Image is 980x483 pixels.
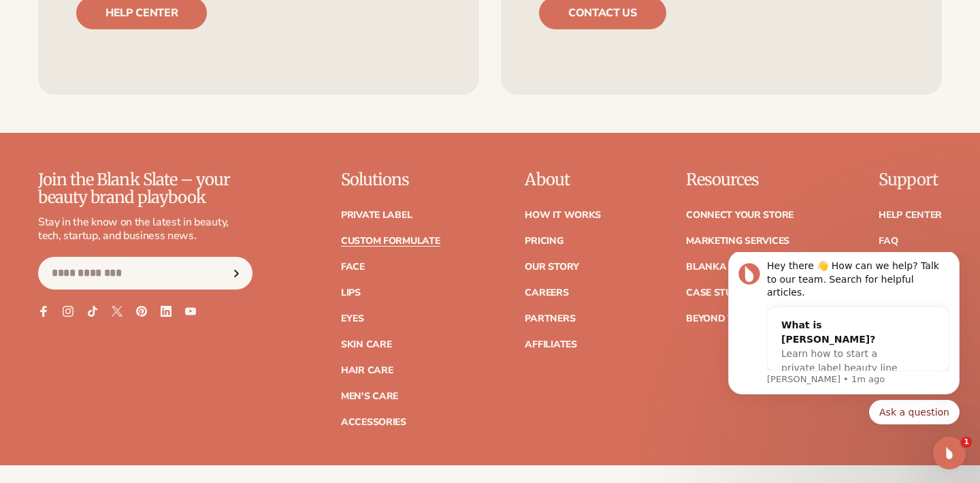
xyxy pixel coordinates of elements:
p: About [525,171,601,189]
a: Marketing services [686,236,789,246]
a: Case Studies [686,288,753,298]
a: Face [341,262,365,272]
a: How It Works [525,211,601,220]
span: 1 [961,437,972,448]
a: Help Center [879,211,942,220]
p: Stay in the know on the latest in beauty, tech, startup, and business news. [38,215,252,244]
div: What is [PERSON_NAME]? [73,66,200,95]
button: Subscribe [222,257,252,290]
p: Message from Lee, sent 1m ago [59,121,242,134]
a: Eyes [341,314,364,324]
a: Our Story [525,262,578,272]
a: Blanka Academy [686,262,777,272]
div: Quick reply options [20,148,252,172]
a: Hair Care [341,366,393,375]
div: Message content [59,7,242,119]
p: Join the Blank Slate – your beauty brand playbook [38,171,252,207]
div: What is [PERSON_NAME]?Learn how to start a private label beauty line with [PERSON_NAME] [60,55,214,149]
iframe: Intercom live chat [933,437,966,469]
div: Hey there 👋 How can we help? Talk to our team. Search for helpful articles. [59,7,242,48]
a: Accessories [341,418,406,427]
a: Affiliates [525,340,576,349]
a: Careers [525,288,568,298]
a: Pricing [525,236,563,246]
a: Skin Care [341,340,391,349]
a: Connect your store [686,211,794,220]
span: Learn how to start a private label beauty line with [PERSON_NAME] [73,96,190,136]
p: Solutions [341,171,440,189]
iframe: Intercom notifications message [708,252,980,433]
button: Quick reply: Ask a question [161,148,252,172]
img: Profile image for Lee [31,11,52,33]
p: Support [879,171,942,189]
p: Resources [686,171,794,189]
a: Partners [525,314,575,324]
a: Men's Care [341,392,398,401]
a: Lips [341,288,361,298]
a: Private label [341,211,412,220]
a: Beyond the brand [686,314,784,324]
a: Custom formulate [341,236,440,246]
a: FAQ [879,236,898,246]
